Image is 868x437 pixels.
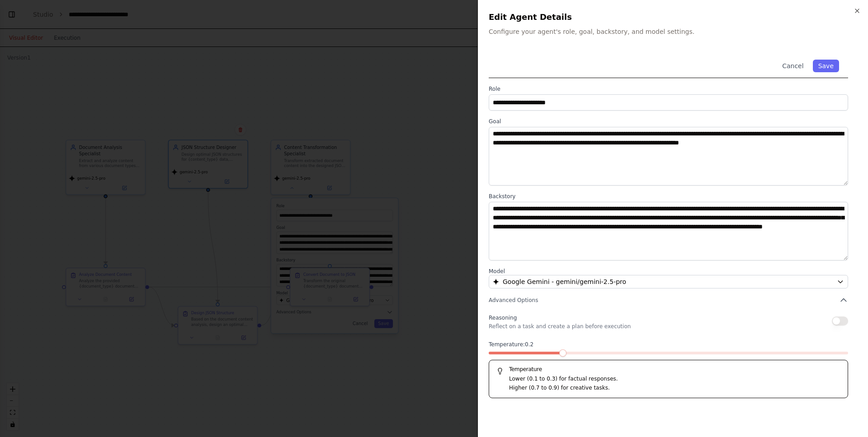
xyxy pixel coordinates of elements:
p: Lower (0.1 to 0.3) for factual responses. [509,375,840,384]
button: Save [813,60,839,72]
h2: Edit Agent Details [489,11,857,23]
span: Reasoning [489,315,517,321]
button: Google Gemini - gemini/gemini-2.5-pro [489,275,848,288]
span: Temperature: 0.2 [489,341,533,348]
h5: Temperature [496,366,840,373]
p: Higher (0.7 to 0.9) for creative tasks. [509,384,840,393]
label: Role [489,85,848,93]
label: Goal [489,118,848,125]
p: Reflect on a task and create a plan before execution [489,323,631,330]
label: Backstory [489,193,848,200]
label: Model [489,268,848,275]
span: Google Gemini - gemini/gemini-2.5-pro [503,277,626,286]
button: Advanced Options [489,296,848,305]
p: Configure your agent's role, goal, backstory, and model settings. [489,27,857,36]
span: Advanced Options [489,297,538,304]
button: Cancel [777,60,809,72]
